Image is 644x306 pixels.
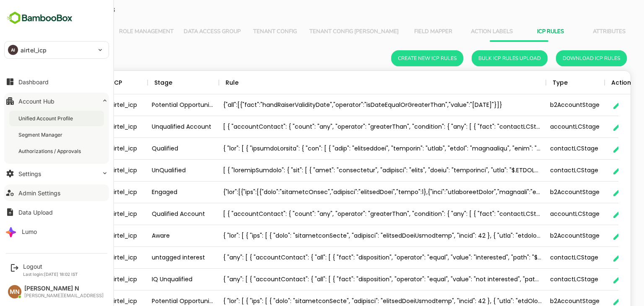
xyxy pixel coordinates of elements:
div: AI [8,45,18,55]
div: Aware [118,225,190,247]
div: airtel_icp [76,160,118,182]
img: BambooboxFullLogoMark.5f36c76dfaba33ec1ec1367b70bb1252.svg [4,10,75,26]
span: Tenant Config [221,29,270,35]
span: Data Access Group [154,29,211,35]
button: Download ICP Rules [527,50,597,66]
button: Dashboard [4,73,109,90]
div: {"all":[{"fact":"handRaiserValidityDate","operator":"isDateEqualOrGreaterThan","value":"[DATE]"}]} [190,94,517,116]
div: contactLCStage [517,160,575,182]
div: airtel_icp [76,247,118,269]
span: ICP Rules [497,29,545,35]
div: Qualified [118,138,190,160]
div: untagged interest [118,247,190,269]
div: 11 [13,160,76,182]
div: ICP [83,71,93,94]
span: User Management [25,29,80,35]
div: Data Upload [18,209,53,216]
div: Priority Order [20,71,61,94]
div: airtel_icp [76,182,118,203]
div: Segment Manager [18,131,64,138]
span: Action Labels [438,29,487,35]
div: contactLCStage [517,138,575,160]
div: Logout [23,263,78,270]
button: Bulk ICP Rules Upload [442,50,518,66]
div: 10 [13,138,76,160]
div: contactLCStage [517,269,575,290]
span: Field Mapper [379,29,428,35]
div: UnQualified [118,160,190,182]
div: 2 [13,225,76,247]
div: Authorizations / Approvals [18,148,83,155]
div: Potential Opportunity [118,94,190,116]
div: Type [523,71,538,94]
div: b2AccountStage [517,94,575,116]
div: 5 [13,94,76,116]
div: Lumo [22,228,37,235]
div: 3 [13,182,76,203]
div: Qualified Account [118,203,190,225]
button: Lumo [4,223,109,240]
div: airtel_icp [76,138,118,160]
p: Last login: [DATE] 18:02 IST [23,272,78,277]
div: airtel_icp [76,94,118,116]
div: Actions [582,71,605,94]
div: Account Hub [18,98,55,105]
div: b2AccountStage [517,182,575,203]
div: b2AccountStage [517,225,575,247]
div: Engaged [118,182,190,203]
div: 13 [13,203,76,225]
div: AIairtel_icp [5,41,109,58]
button: Data Upload [4,204,109,220]
div: {"lor":[{"ips":[{"dolo":"sitametcOnsec","adipisci":"elitsedDoei","tempo":1},{"inci":"utlaboreetDo... [190,182,517,203]
div: IQ Unqualified [118,269,190,290]
div: Unqualified Account [118,116,190,138]
div: [PERSON_NAME] N [24,285,104,292]
div: airtel_icp [76,225,118,247]
div: contactLCStage [517,247,575,269]
div: [ { "loremipSumdolo": { "sit": [ { "amet": "consectetur", "adipisci": "elits", "doeiu": "temporin... [190,160,517,182]
div: { "lor": [ { "ipsumdoLorsita": { "con": [ { "adip": "elitseddoei", "temporin": "utlab", "etdol": ... [190,138,517,160]
div: airtel_icp [76,269,118,290]
div: Dashboard [18,78,49,86]
span: Attributes [556,29,604,35]
div: Unified Account Profile [18,115,75,122]
div: 1 [13,247,76,269]
span: Tenant Config [PERSON_NAME] [280,29,369,35]
div: 2 [13,269,76,290]
div: [PERSON_NAME][EMAIL_ADDRESS] [24,293,104,298]
div: 5 [13,116,76,138]
div: accountLCStage [517,203,575,225]
p: airtel_icp [21,46,47,54]
div: { "lor": [ { "ips": [ { "dolo": "sitametconSecte", "adipisci": "elitsedDoeiUsmodtemp", "incid": 4... [190,225,517,247]
div: Vertical tabs example [20,22,595,42]
div: airtel_icp [76,116,118,138]
div: MN [8,285,21,298]
div: { "any": [ { "accountContact": { "all": [ { "fact": "disposition", "operator": "equal", "value": ... [190,247,517,269]
h6: ICP Rules [17,52,54,65]
span: Role Management [90,29,144,35]
div: Stage [125,71,143,94]
div: [ { "accountContact": { "count": "any", "operator": "greaterThan", "condition": { "any": [ { "fac... [190,116,517,138]
div: { "any": [ { "accountContact": { "all": [ { "fact": "disposition", "operator": "equal", "value": ... [190,269,517,290]
div: Admin Settings [18,189,60,197]
button: Create New ICP Rules [362,50,434,66]
div: accountLCStage [517,116,575,138]
button: Admin Settings [4,184,109,201]
div: Rule [196,71,209,94]
div: airtel_icp [76,203,118,225]
button: Account Hub [4,93,109,109]
div: Settings [18,170,41,177]
button: Settings [4,165,109,182]
div: [ { "accountContact": { "count": "any", "operator": "greaterThan", "condition": { "any": [ { "fac... [190,203,517,225]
